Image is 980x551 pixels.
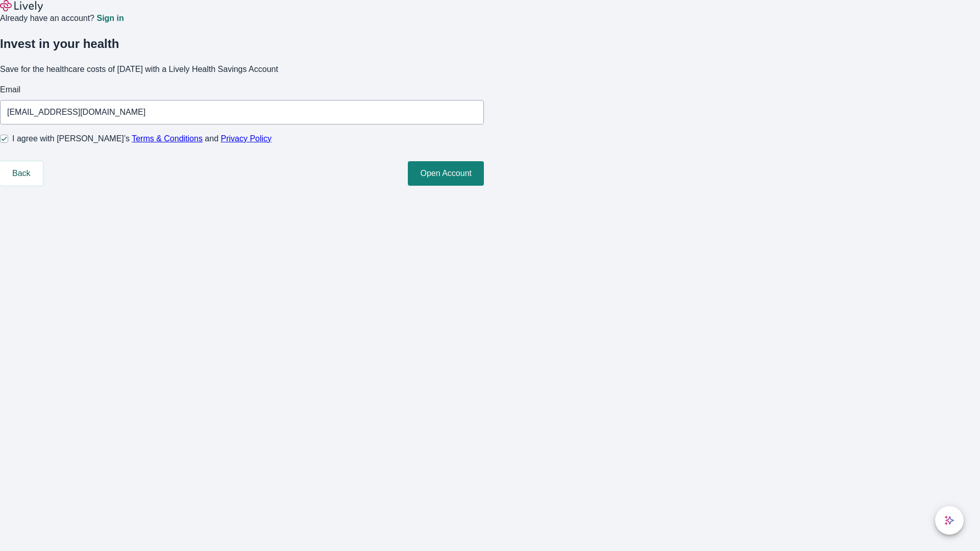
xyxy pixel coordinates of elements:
a: Privacy Policy [221,134,272,143]
a: Terms & Conditions [132,134,203,143]
span: I agree with [PERSON_NAME]’s and [12,133,272,145]
svg: Lively AI Assistant [944,515,954,525]
button: chat [935,506,964,535]
a: Sign in [96,14,124,22]
button: Open Account [408,161,484,186]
